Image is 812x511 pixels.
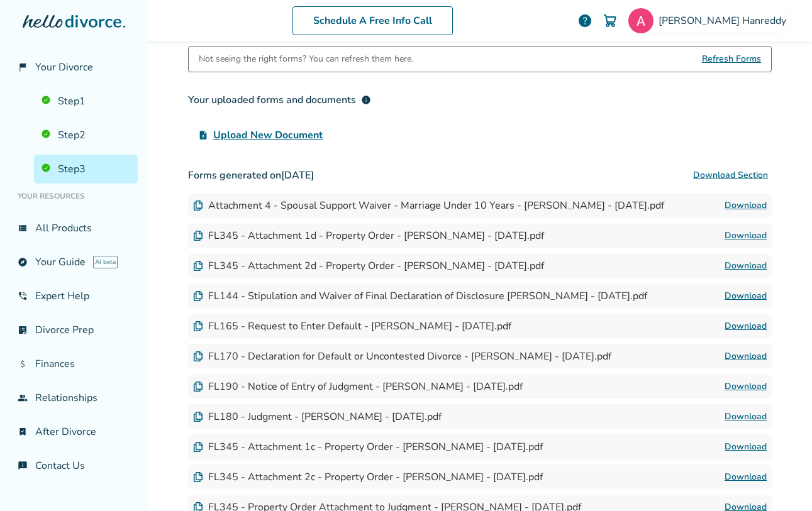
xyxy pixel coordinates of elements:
div: FL165 - Request to Enter Default - [PERSON_NAME] - [DATE].pdf [193,319,511,333]
a: Schedule A Free Info Call [292,6,453,35]
a: Download [725,319,767,334]
a: view_listAll Products [10,214,138,243]
img: Document [193,261,203,271]
span: group [18,393,28,403]
div: FL190 - Notice of Entry of Judgment - [PERSON_NAME] - [DATE].pdf [193,380,523,393]
img: Document [193,291,203,301]
img: Document [193,321,203,331]
img: Document [193,442,203,452]
a: Download [725,379,767,394]
a: Download [725,409,767,424]
div: FL180 - Judgment - [PERSON_NAME] - [DATE].pdf [193,410,442,424]
a: attach_moneyFinances [10,349,138,378]
div: FL345 - Attachment 2c - Property Order - [PERSON_NAME] - [DATE].pdf [193,470,543,484]
a: phone_in_talkExpert Help [10,282,138,310]
img: Document [193,382,203,392]
span: explore [18,257,28,267]
div: FL345 - Attachment 1d - Property Order - [PERSON_NAME] - [DATE].pdf [193,229,544,243]
img: Document [193,231,203,241]
a: Download [725,228,767,243]
span: phone_in_talk [18,291,28,301]
a: exploreYour GuideAI beta [10,248,138,277]
span: bookmark_check [18,427,28,437]
div: FL144 - Stipulation and Waiver of Final Declaration of Disclosure [PERSON_NAME] - [DATE].pdf [193,289,647,303]
div: Not seeing the right forms? You can refresh them here. [199,47,413,72]
span: upload_file [198,130,208,140]
a: help [577,13,592,28]
span: Refresh Forms [702,47,761,72]
div: FL345 - Attachment 2d - Property Order - [PERSON_NAME] - [DATE].pdf [193,259,544,273]
a: list_alt_checkDivorce Prep [10,316,138,344]
a: Download [725,349,767,364]
img: Document [193,472,203,482]
img: Amy Hanreddy [628,8,653,33]
img: Document [193,412,203,422]
span: [PERSON_NAME] Hanreddy [659,14,791,28]
a: groupRelationships [10,383,138,412]
span: chat_info [18,461,28,471]
span: info [361,95,371,105]
a: Step3 [34,155,138,184]
h3: Forms generated on [DATE] [188,163,772,188]
img: Cart [603,13,618,28]
li: Your Resources [10,184,138,209]
a: Download [725,288,767,304]
span: view_list [18,223,28,233]
a: flag_2Your Divorce [10,53,138,82]
div: FL345 - Attachment 1c - Property Order - [PERSON_NAME] - [DATE].pdf [193,440,543,454]
a: Download [725,470,767,485]
div: Your uploaded forms and documents [188,92,371,107]
span: Upload New Document [213,128,323,143]
a: Download [725,198,767,213]
iframe: Chat Widget [749,451,812,511]
button: Download Section [689,163,772,188]
img: Document [193,201,203,211]
a: Step2 [34,121,138,150]
a: chat_infoContact Us [10,451,138,480]
a: Download [725,258,767,273]
span: list_alt_check [18,325,28,335]
span: flag_2 [18,62,28,72]
img: Document [193,351,203,361]
a: Step1 [34,87,138,116]
span: attach_money [18,359,28,369]
a: Download [725,439,767,454]
div: FL170 - Declaration for Default or Uncontested Divorce - [PERSON_NAME] - [DATE].pdf [193,349,611,363]
a: bookmark_checkAfter Divorce [10,417,138,446]
div: Attachment 4 - Spousal Support Waiver - Marriage Under 10 Years - [PERSON_NAME] - [DATE].pdf [193,199,664,212]
span: AI beta [93,256,118,268]
span: Your Divorce [35,60,93,74]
